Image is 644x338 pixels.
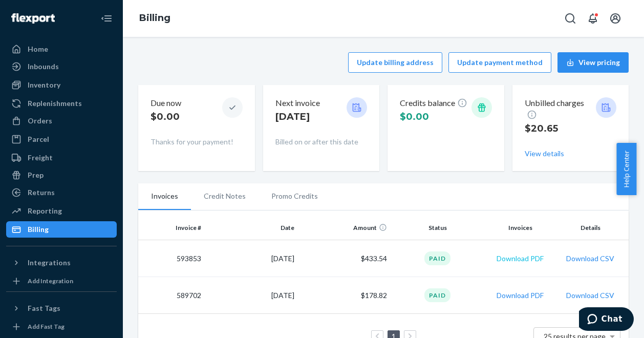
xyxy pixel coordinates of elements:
[28,224,49,235] div: Billing
[560,8,581,29] button: Open Search Box
[28,80,60,90] div: Inventory
[151,97,181,109] p: Due now
[6,321,117,333] a: Add Fast Tag
[275,137,368,147] p: Billed on or after this date
[391,216,484,240] th: Status
[605,8,626,29] button: Open account menu
[298,240,392,277] td: $433.54
[579,307,634,333] iframe: Opens a widget where you can chat to one of our agents
[6,184,117,201] a: Returns
[205,277,298,314] td: [DATE]
[616,143,636,195] button: Help Center
[566,290,614,301] button: Download CSV
[484,216,556,240] th: Invoices
[556,216,629,240] th: Details
[28,187,55,198] div: Returns
[131,4,179,33] ol: breadcrumbs
[191,183,259,209] li: Credit Notes
[400,111,429,122] span: $0.00
[525,122,596,135] p: $20.65
[28,134,49,144] div: Parcel
[138,277,205,314] td: 589702
[275,97,320,109] p: Next invoice
[348,52,442,73] button: Update billing address
[6,58,117,75] a: Inbounds
[424,288,450,302] div: Paid
[275,110,320,123] p: [DATE]
[151,110,181,123] p: $0.00
[11,13,55,24] img: Flexport logo
[139,12,170,24] a: Billing
[400,97,467,109] p: Credits balance
[205,240,298,277] td: [DATE]
[28,98,82,109] div: Replenishments
[151,137,243,147] p: Thanks for your payment!
[566,253,614,264] button: Download CSV
[497,290,544,301] button: Download PDF
[28,258,71,268] div: Integrations
[6,255,117,271] button: Integrations
[298,277,392,314] td: $178.82
[28,116,52,126] div: Orders
[6,95,117,112] a: Replenishments
[525,149,564,159] button: View details
[557,52,629,73] button: View pricing
[6,77,117,93] a: Inventory
[6,131,117,147] a: Parcel
[448,52,551,73] button: Update payment method
[28,153,53,163] div: Freight
[6,167,117,183] a: Prep
[6,275,117,287] a: Add Integration
[28,322,65,331] div: Add Fast Tag
[96,8,117,29] button: Close Navigation
[6,221,117,238] a: Billing
[259,183,331,209] li: Promo Credits
[205,216,298,240] th: Date
[138,216,205,240] th: Invoice #
[138,183,191,210] li: Invoices
[525,97,596,121] p: Unbilled charges
[6,113,117,129] a: Orders
[497,253,544,264] button: Download PDF
[6,203,117,219] a: Reporting
[424,251,450,265] div: Paid
[298,216,392,240] th: Amount
[28,44,48,54] div: Home
[28,303,60,313] div: Fast Tags
[28,277,73,285] div: Add Integration
[6,41,117,57] a: Home
[28,170,44,180] div: Prep
[28,61,59,72] div: Inbounds
[28,206,62,216] div: Reporting
[583,8,603,29] button: Open notifications
[6,300,117,316] button: Fast Tags
[6,150,117,166] a: Freight
[138,240,205,277] td: 593853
